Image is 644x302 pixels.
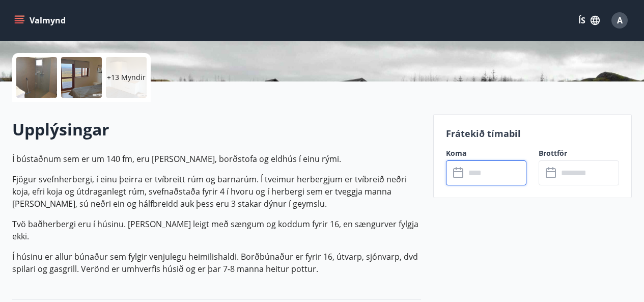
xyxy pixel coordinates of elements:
[446,148,526,158] label: Koma
[617,15,623,26] span: A
[539,148,619,158] label: Brottför
[446,127,619,140] p: Frátekið tímabil
[12,251,421,275] p: Í húsinu er allur búnaður sem fylgir venjulegu heimilishaldi. Borðbúnaður er fyrir 16, útvarp, sj...
[12,11,70,30] button: menu
[12,173,421,210] p: Fjögur svefnherbergi, í einu þeirra er tvíbreitt rúm og barnarúm. Í tveimur herbergjum er tvíbrei...
[107,72,146,83] p: +13 Myndir
[12,218,421,242] p: Tvö baðherbergi eru í húsinu. [PERSON_NAME] leigt með sængum og koddum fyrir 16, en sængurver fyl...
[607,8,632,33] button: A
[12,153,421,165] p: Í bústaðnum sem er um 140 fm, eru [PERSON_NAME], borðstofa og eldhús í einu rými.
[573,11,605,30] button: ÍS
[12,118,421,141] h2: Upplýsingar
